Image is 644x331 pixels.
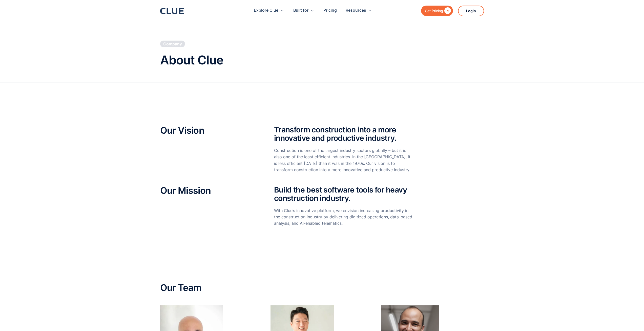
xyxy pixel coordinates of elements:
div: Company [163,41,182,47]
h2: Our Vision [160,126,259,136]
a: Login [458,6,484,16]
p: Construction is one of the largest industry sectors globally – but it is also one of the least ef... [274,147,413,173]
div: Explore Clue [254,3,278,19]
h2: Our Team [160,283,484,293]
h1: About Clue [160,54,223,67]
a: Get Pricing [421,6,453,16]
div:  [443,8,451,14]
div: Resources [346,3,366,19]
div: Resources [346,3,372,19]
h2: Build the best software tools for heavy construction industry. [274,186,413,202]
div: Built for [293,3,308,19]
div: Get Pricing [425,8,443,14]
h2: Transform construction into a more innovative and productive industry. [274,126,413,142]
p: With Clue’s innovative platform, we envision increasing productivity in the construction industry... [274,207,413,227]
a: Pricing [323,3,337,19]
div: Explore Clue [254,3,284,19]
div: Built for [293,3,315,19]
h2: Our Mission [160,186,259,196]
